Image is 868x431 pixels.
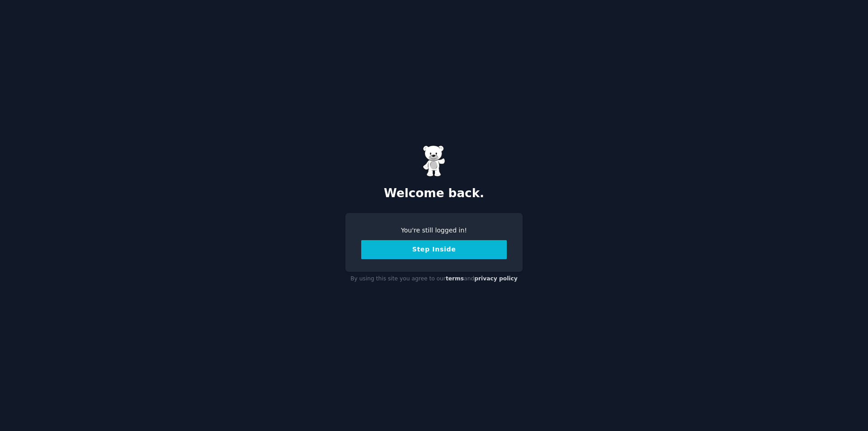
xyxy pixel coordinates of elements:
button: Step Inside [361,240,507,259]
a: terms [446,275,464,282]
a: privacy policy [474,275,518,282]
img: Gummy Bear [423,145,445,177]
div: By using this site you agree to our and [345,272,523,286]
div: You're still logged in! [361,226,507,235]
a: Step Inside [361,246,507,253]
h2: Welcome back. [345,186,523,201]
